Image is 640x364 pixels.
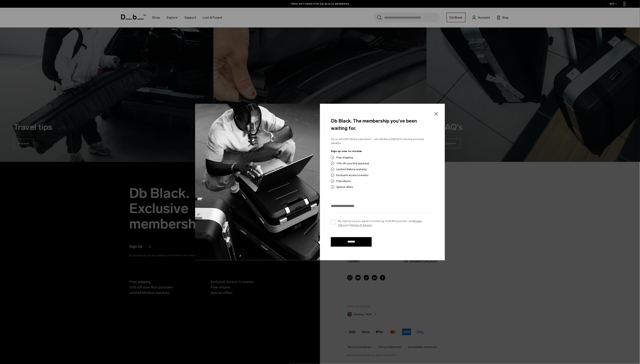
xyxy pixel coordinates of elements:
span: Free returns [336,179,351,183]
span: Limited lifetime warranty [336,167,367,171]
h4: Db Black. The membership you’ve been waiting for. [331,117,434,132]
p: Sign up now to receive [331,149,434,153]
span: 10% off your first purchase [336,161,369,165]
a: Terms of Service. [351,224,372,227]
label: By signing up you agree to receiving marketing emails, our and [331,219,434,227]
span: Special offers [336,185,353,189]
span: Free shipping [336,155,353,160]
p: Do as 400,000 others have done – join Db Black [DATE] to receive exclusive benefits. [331,137,434,145]
span: Exclusive access to events [336,173,369,177]
a: Privacy Policy [338,219,422,227]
